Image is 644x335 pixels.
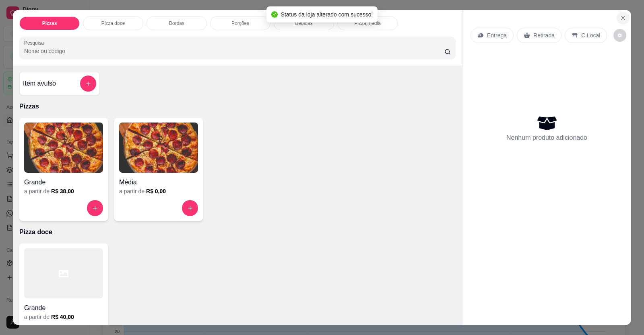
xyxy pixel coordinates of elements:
[51,313,74,321] h6: R$ 40,00
[24,303,103,313] h4: Grande
[87,200,103,216] button: increase-product-quantity
[533,31,555,39] p: Retirada
[24,178,103,187] h4: Grande
[24,187,103,195] div: a partir de
[80,76,96,92] button: add-separate-item
[231,20,249,27] p: Porções
[506,133,587,143] p: Nenhum produto adicionado
[617,12,630,25] button: Close
[24,313,103,321] div: a partir de
[581,31,600,39] p: C.Local
[24,123,103,173] img: product-image
[119,178,198,187] h4: Média
[24,47,444,55] input: Pesquisa
[119,187,198,195] div: a partir de
[146,187,166,195] h6: R$ 0,00
[613,29,626,42] button: decrease-product-quantity
[119,123,198,173] img: product-image
[19,227,456,237] p: Pizza doce
[354,20,380,27] p: Pizza média
[23,79,56,88] h4: Item avulso
[42,20,57,27] p: Pizzas
[101,20,125,27] p: Pizza doce
[271,11,278,18] span: check-circle
[295,20,312,27] p: Bebidas
[51,187,74,195] h6: R$ 38,00
[169,20,184,27] p: Bordas
[182,200,198,216] button: increase-product-quantity
[281,11,373,18] span: Status da loja alterado com sucesso!
[487,31,507,39] p: Entrega
[24,39,47,46] label: Pesquisa
[19,102,456,111] p: Pizzas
